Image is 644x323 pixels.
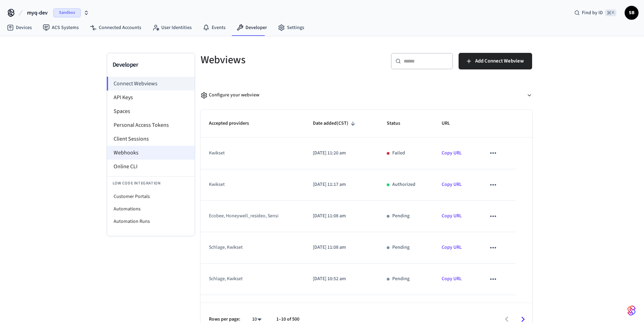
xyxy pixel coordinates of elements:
div: schlage, kwikset [209,275,288,283]
span: SB [625,7,638,19]
li: Online CLI [107,160,195,173]
button: Configure your webview [201,86,532,104]
button: Add Connect Webview [459,53,532,69]
p: Pending [392,244,410,251]
li: Customer Portals [107,190,195,203]
a: Copy URL [442,244,462,251]
a: Devices [1,21,37,34]
button: SB [625,6,638,20]
a: Copy URL [442,275,462,282]
p: [DATE] 11:20 am [313,150,370,157]
a: Developer [231,21,272,34]
span: Sandbox [53,8,81,17]
div: Configure your webview [201,92,259,99]
span: ⌘ K [605,9,616,16]
h5: Webviews [201,53,362,67]
li: Personal Access Tokens [107,118,195,132]
div: ecobee, honeywell_resideo, sensi [209,212,288,220]
li: Low Code Integration [107,176,195,190]
a: Settings [272,21,310,34]
a: User Identities [147,21,197,34]
li: API Keys [107,91,195,104]
li: Spaces [107,104,195,118]
span: Status [387,118,409,129]
p: [DATE] 11:08 am [313,244,370,251]
a: ACS Systems [37,21,84,34]
span: Add Connect Webview [475,57,524,66]
li: Client Sessions [107,132,195,146]
p: Failed [392,150,405,157]
div: kwikset [209,181,288,188]
span: Find by ID [582,9,603,16]
p: Pending [392,212,410,220]
h3: Developer [113,60,189,70]
p: Pending [392,275,410,283]
li: Webhooks [107,146,195,160]
p: [DATE] 11:08 am [313,212,370,220]
a: Copy URL [442,150,462,156]
p: 1–10 of 500 [276,316,299,323]
a: Copy URL [442,212,462,219]
li: Automations [107,203,195,215]
div: schlage, kwikset [209,244,288,251]
span: Date added(CST) [313,118,357,129]
p: [DATE] 10:52 am [313,275,370,283]
span: Accepted providers [209,118,258,129]
p: Authorized [392,181,415,188]
a: Events [197,21,231,34]
p: [DATE] 11:17 am [313,181,370,188]
img: SeamLogoGradient.69752ec5.svg [627,305,636,316]
span: myq-dev [27,9,48,17]
div: kwikset [209,150,288,157]
a: Copy URL [442,181,462,188]
li: Connect Webviews [107,77,195,91]
p: Rows per page: [209,316,240,323]
li: Automation Runs [107,215,195,228]
span: URL [442,118,459,129]
div: Find by ID⌘ K [569,7,622,19]
a: Connected Accounts [84,21,147,34]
